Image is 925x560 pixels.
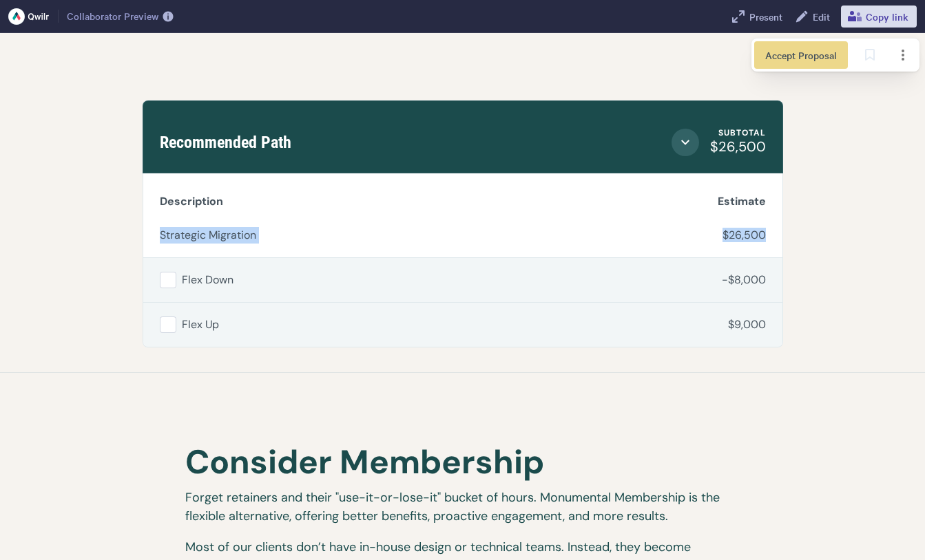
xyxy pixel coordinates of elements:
[185,488,740,538] p: Forget retainers and their "use-it-or-lose-it" bucket of hours. Monumental Membership is the flex...
[718,196,766,207] span: Estimate
[788,6,835,28] a: Edit
[718,129,766,137] div: Subtotal
[710,138,766,155] span: $26,500
[866,11,908,22] span: Copy link
[160,196,223,207] span: Description
[185,440,544,484] span: Consider Membership
[747,11,782,22] span: Present
[3,6,55,28] button: Qwilr logo
[754,41,848,69] button: Accept Proposal
[8,8,50,25] img: Qwilr logo
[182,316,219,333] p: Flex Up
[722,272,766,287] span: -$8,000
[841,6,917,28] button: Copy link
[728,317,766,332] span: $9,000
[723,228,766,242] span: $26,500
[889,41,917,69] button: Page options
[672,129,699,156] button: Close section
[160,227,256,244] p: Strategic Migration
[67,10,158,23] span: Collaborator Preview
[725,6,788,28] button: Present
[160,133,291,152] span: Recommended Path
[182,272,233,288] p: Flex Down
[160,8,176,25] button: More info
[810,11,830,22] span: Edit
[765,47,837,63] span: Accept Proposal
